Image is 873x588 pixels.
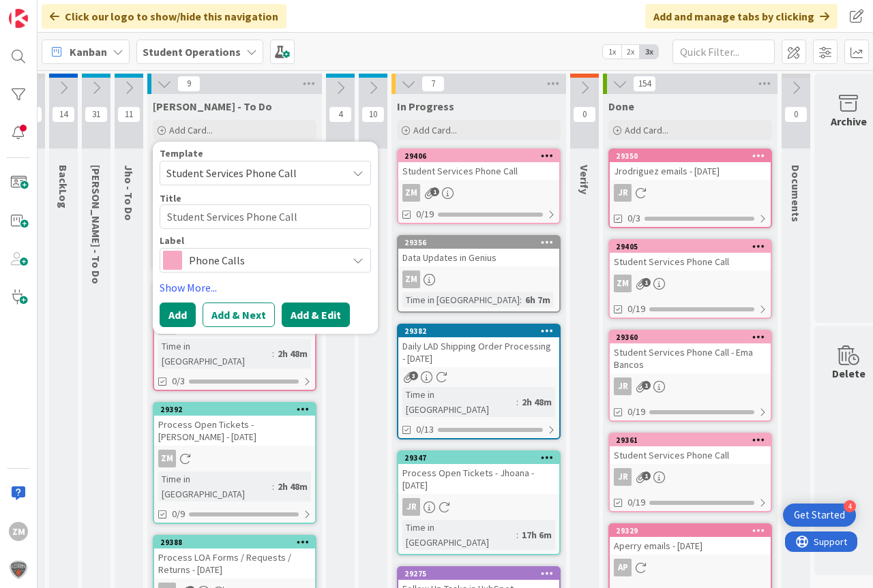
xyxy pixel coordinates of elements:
div: JR [614,468,632,486]
div: 29406 [398,150,559,162]
span: : [516,527,518,542]
div: 29392 [160,405,315,414]
span: 154 [633,76,656,92]
span: 0/19 [627,495,645,510]
div: 29382Daily LAD Shipping Order Processing - [DATE] [398,325,559,367]
div: 29347 [404,453,559,463]
div: 29405 [616,242,771,251]
span: 10 [361,106,385,123]
span: 0/9 [172,507,185,521]
div: 17h 6m [518,527,555,542]
span: Emilie - To Do [89,165,103,284]
div: 4 [844,500,856,512]
div: 29350 [610,150,771,162]
div: Student Services Phone Call [398,162,559,180]
div: ZM [610,275,771,292]
div: 29360 [616,332,771,342]
span: 11 [117,106,140,123]
div: 29361Student Services Phone Call [610,434,771,464]
div: Time in [GEOGRAPHIC_DATA] [402,292,520,307]
div: 2h 48m [274,346,311,361]
button: Add [160,303,196,327]
div: Time in [GEOGRAPHIC_DATA] [402,387,516,417]
div: AP [614,559,632,576]
span: Template [160,149,203,158]
div: JR [610,468,771,486]
div: 29356Data Updates in Genius [398,236,559,266]
span: 2x [621,45,640,59]
span: Support [29,2,62,18]
a: Show More... [160,279,371,296]
button: Add & Edit [282,303,350,327]
div: 29350 [616,151,771,161]
div: JR [614,184,632,202]
div: 29392Process Open Tickets - [PERSON_NAME] - [DATE] [154,403,315,446]
div: Student Services Phone Call [610,253,771,270]
div: 29388Process LOA Forms / Requests / Returns - [DATE] [154,536,315,578]
div: 29329Aperry emails - [DATE] [610,525,771,555]
div: 2h 48m [518,394,555,409]
span: : [272,346,274,361]
span: Add Card... [625,124,668,136]
div: Get Started [794,508,845,522]
span: 1x [603,45,621,59]
span: 9 [177,76,201,92]
span: 14 [52,106,75,123]
span: Done [608,99,634,113]
div: 29382 [398,325,559,337]
div: 29406 [404,151,559,161]
span: Kanban [70,44,107,60]
span: Phone Calls [189,251,340,270]
div: Delete [832,365,865,382]
div: Time in [GEOGRAPHIC_DATA] [402,520,516,550]
div: Jrodriguez emails - [DATE] [610,162,771,180]
span: 0/19 [416,207,434,221]
span: In Progress [397,99,454,113]
label: Title [160,192,181,204]
span: 1 [642,381,651,390]
span: 1 [642,471,651,480]
div: Archive [831,113,867,129]
span: : [516,394,518,409]
span: Documents [789,165,803,222]
div: 29356 [404,238,559,247]
span: Add Card... [169,124,213,136]
span: 3x [640,45,658,59]
div: ZM [398,270,559,288]
div: 29406Student Services Phone Call [398,150,559,180]
div: JR [610,377,771,395]
div: 29405 [610,241,771,253]
span: Verify [578,165,591,194]
span: 31 [85,106,108,123]
div: Student Services Phone Call [610,446,771,464]
div: 29405Student Services Phone Call [610,241,771,270]
div: Student Services Phone Call - Ema Bancos [610,343,771,373]
div: ZM [614,275,632,292]
span: 7 [421,76,445,92]
div: Daily LAD Shipping Order Processing - [DATE] [398,337,559,367]
img: Visit kanbanzone.com [9,9,28,28]
div: 29347 [398,452,559,464]
span: 0/3 [627,211,640,226]
div: 29350Jrodriguez emails - [DATE] [610,150,771,180]
div: Time in [GEOGRAPHIC_DATA] [158,471,272,501]
div: Process Open Tickets - [PERSON_NAME] - [DATE] [154,416,315,446]
div: 2h 48m [274,479,311,494]
div: ZM [398,184,559,202]
div: Aperry emails - [DATE] [610,537,771,555]
span: 0/19 [627,302,645,316]
div: JR [402,498,420,516]
div: Process LOA Forms / Requests / Returns - [DATE] [154,548,315,578]
img: avatar [9,560,28,579]
div: 29329 [610,525,771,537]
span: Zaida - To Do [153,99,272,113]
div: ZM [402,270,420,288]
div: 29329 [616,526,771,536]
div: 29360Student Services Phone Call - Ema Bancos [610,331,771,373]
div: 29361 [610,434,771,446]
span: Jho - To Do [122,165,136,221]
div: 29275 [404,569,559,578]
div: ZM [402,184,420,202]
span: Student Services Phone Call [166,164,337,182]
div: JR [398,498,559,516]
